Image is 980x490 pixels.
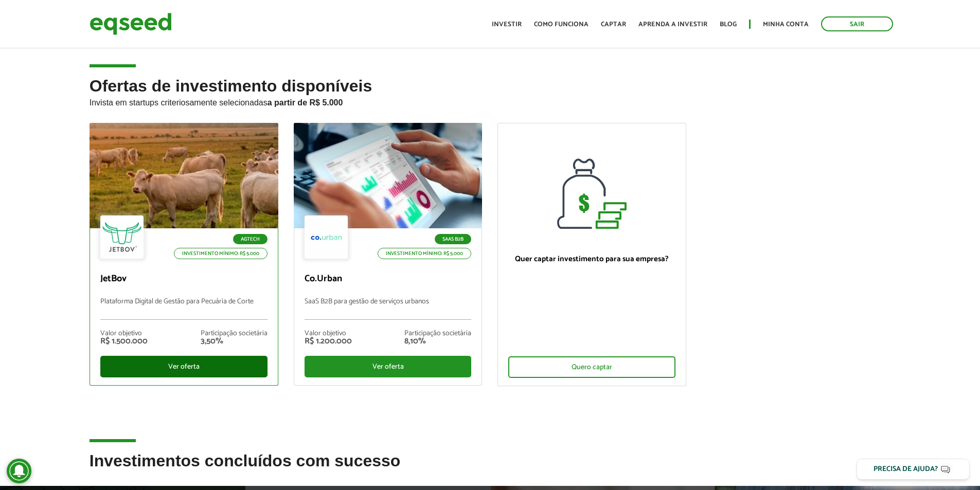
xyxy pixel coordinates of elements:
[763,21,809,28] a: Minha conta
[90,452,891,485] h2: Investimentos concluídos com sucesso
[100,274,268,285] p: JetBov
[90,77,891,123] h2: Ofertas de investimento disponíveis
[305,356,472,377] div: Ver oferta
[305,274,472,285] p: Co.Urban
[268,98,343,107] strong: a partir de R$ 5.000
[378,248,471,259] p: Investimento mínimo: R$ 5.000
[305,330,352,337] div: Valor objetivo
[100,298,268,320] p: Plataforma Digital de Gestão para Pecuária de Corte
[720,21,737,28] a: Blog
[100,330,148,337] div: Valor objetivo
[201,337,268,346] div: 3,50%
[821,16,893,31] a: Sair
[233,234,268,244] p: Agtech
[638,21,707,28] a: Aprenda a investir
[404,330,471,337] div: Participação societária
[404,337,471,346] div: 8,10%
[601,21,626,28] a: Captar
[90,123,278,386] a: Agtech Investimento mínimo: R$ 5.000 JetBov Plataforma Digital de Gestão para Pecuária de Corte V...
[305,298,472,320] p: SaaS B2B para gestão de serviços urbanos
[90,95,891,107] p: Invista em startups criteriosamente selecionadas
[534,21,589,28] a: Como funciona
[492,21,522,28] a: Investir
[100,356,268,377] div: Ver oferta
[90,10,172,38] img: EqSeed
[201,330,268,337] div: Participação societária
[435,234,471,244] p: SaaS B2B
[497,123,686,386] a: Quer captar investimento para sua empresa? Quero captar
[174,248,268,259] p: Investimento mínimo: R$ 5.000
[305,337,352,346] div: R$ 1.200.000
[508,356,675,378] div: Quero captar
[100,337,148,346] div: R$ 1.500.000
[294,123,483,386] a: SaaS B2B Investimento mínimo: R$ 5.000 Co.Urban SaaS B2B para gestão de serviços urbanos Valor ob...
[508,255,675,264] p: Quer captar investimento para sua empresa?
